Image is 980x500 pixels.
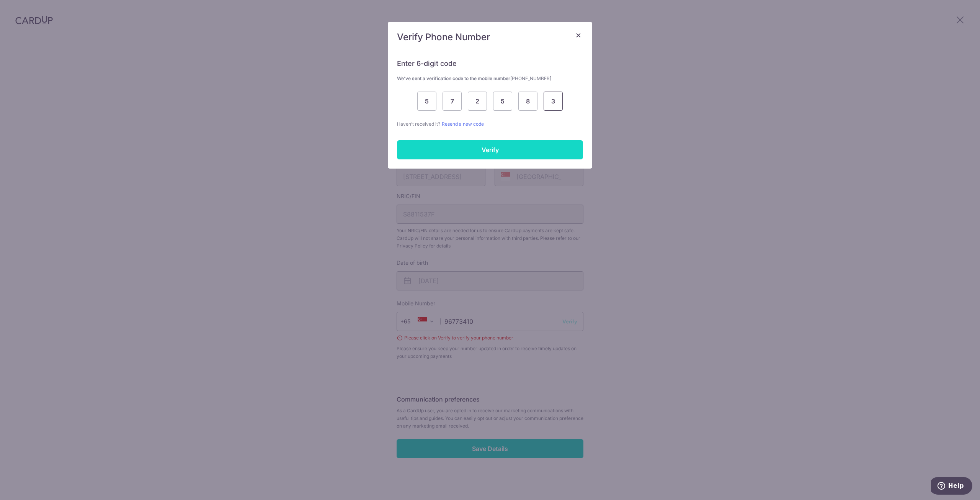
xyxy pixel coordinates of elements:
span: Haven’t received it? [397,121,440,127]
h5: Verify Phone Number [397,31,583,43]
span: [PHONE_NUMBER] [510,75,551,81]
strong: We’ve sent a verification code to the mobile number [397,75,551,81]
input: Verify [397,140,583,159]
a: Resend a new code [442,121,484,127]
h6: Enter 6-digit code [397,59,583,68]
iframe: Opens a widget where you can find more information [931,477,972,496]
